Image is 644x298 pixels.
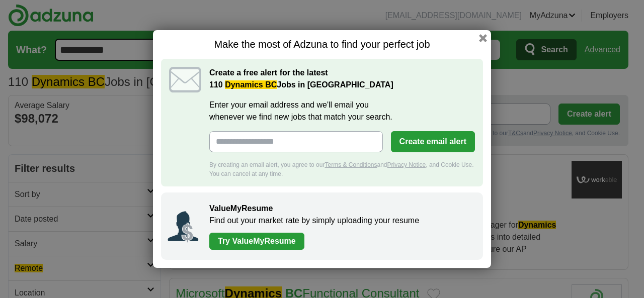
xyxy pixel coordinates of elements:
[209,67,475,91] h2: Create a free alert for the latest
[325,161,377,168] a: Terms & Conditions
[209,80,393,89] strong: Jobs in [GEOGRAPHIC_DATA]
[169,67,201,92] img: icon_email.svg
[209,203,473,215] h2: ValueMyResume
[209,233,304,250] a: Try ValueMyResume
[391,131,475,152] button: Create email alert
[209,79,223,91] span: 110
[209,160,475,178] div: By creating an email alert, you agree to our and , and Cookie Use. You can cancel at any time.
[225,80,277,89] em: Dynamics BC
[209,215,473,227] p: Find out your market rate by simply uploading your resume
[209,99,475,123] label: Enter your email address and we'll email you whenever we find new jobs that match your search.
[387,161,426,168] a: Privacy Notice
[161,38,483,51] h1: Make the most of Adzuna to find your perfect job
